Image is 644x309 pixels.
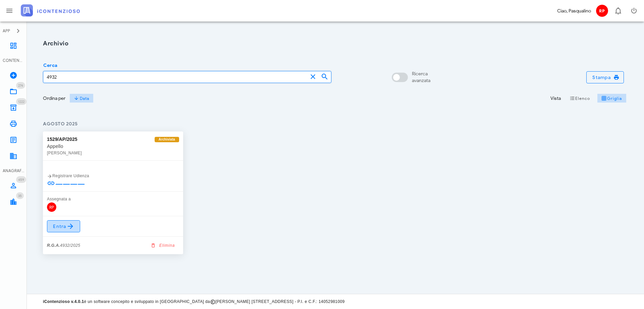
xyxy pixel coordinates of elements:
div: Ordina per [43,95,65,102]
span: Distintivo [16,82,25,89]
div: Vista [550,95,561,102]
div: 4932/2025 [47,242,80,249]
span: Distintivo [16,192,24,199]
h4: agosto 2025 [43,120,628,127]
span: Entra [53,222,74,230]
img: logo-text-2x.png [21,4,80,16]
span: Griglia [601,95,622,101]
button: Elimina [147,241,179,250]
button: Griglia [597,93,627,103]
div: 1529/AP/2025 [47,136,77,143]
span: 35 [18,194,22,198]
h1: Archivio [43,39,628,48]
button: Elenco [565,93,594,103]
span: RP [596,5,608,17]
span: Elimina [152,242,175,248]
span: Data [74,95,89,101]
span: 274 [18,83,23,88]
div: Ricerca avanzata [412,71,430,84]
strong: R.G.A. [47,243,60,248]
span: Distintivo [16,98,26,105]
span: RP [47,202,56,212]
button: Stampa [586,71,624,83]
div: [PERSON_NAME] [47,150,179,156]
span: Stampa [592,74,618,80]
button: Data [69,93,94,103]
button: Distintivo [610,3,626,19]
button: clear icon [309,73,317,81]
div: ANAGRAFICA [3,168,24,174]
div: Registrare Udienza [47,172,179,179]
strong: iContenzioso v.4.0.1 [43,299,84,304]
button: RP [594,3,610,19]
a: Entra [47,220,80,232]
span: Distintivo [16,176,26,183]
span: Elenco [570,95,590,101]
span: 1222 [18,100,24,104]
div: Appello [47,143,179,150]
input: Cerca [43,71,308,83]
span: Archiviata [159,137,175,142]
span: 459 [18,178,24,182]
div: CONTENZIOSO [3,57,24,64]
div: Assegnata a [47,196,179,202]
label: Cerca [41,62,57,69]
div: Ciao, Pasqualino [557,7,591,14]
